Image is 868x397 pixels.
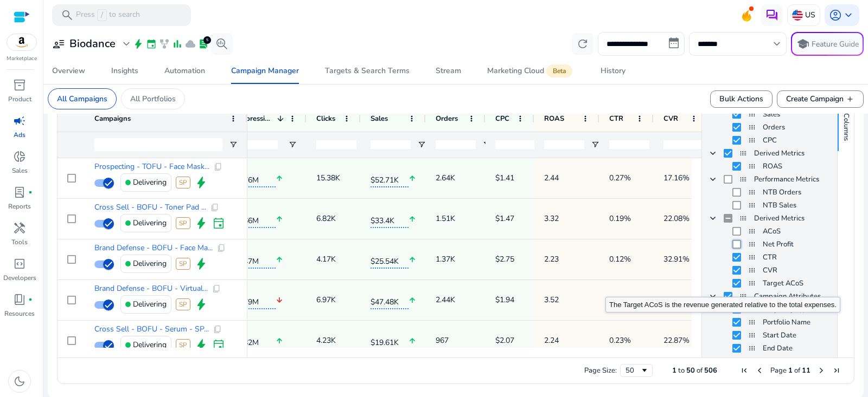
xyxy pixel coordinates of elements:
[777,90,864,108] button: Create Campaignadd
[176,298,190,310] span: SP
[214,162,222,171] span: content_copy
[13,257,26,270] span: code_blocks
[94,163,209,171] span: Prospecting - TOFU - Face Mask...
[176,339,190,351] span: SP
[763,343,831,353] span: End Date
[164,67,205,75] div: Automation
[702,108,837,121] div: Sales Column
[11,237,28,247] p: Tools
[7,34,36,50] img: amazon.svg
[13,79,26,92] span: inventory_2
[409,330,416,352] mat-icon: arrow_upward
[215,37,228,50] span: search_insights
[76,9,140,21] p: Press to search
[584,366,617,375] div: Page Size:
[316,329,336,352] p: 4.23K
[133,212,167,234] p: Delivering
[417,140,426,149] button: Open Filter Menu
[754,174,831,184] span: Performance Metrics
[719,93,763,105] span: Bulk Actions
[13,375,26,388] span: dark_mode
[195,339,208,352] span: bolt
[231,67,299,75] div: Campaign Manager
[678,366,685,375] span: to
[544,329,559,352] p: 2.24
[185,38,196,49] span: cloud
[702,134,837,147] div: CPC Column
[663,289,679,311] p: 35%
[371,210,409,228] span: $33.4K
[846,95,854,103] span: add
[195,257,208,270] span: bolt
[8,94,31,104] p: Product
[796,37,809,50] span: school
[626,366,640,375] div: 50
[672,366,676,375] span: 1
[702,173,837,186] div: Performance Metrics Column Group
[702,290,837,303] div: Campaign Attributes Column Group
[702,238,837,251] div: Net Profit Column
[120,37,133,50] span: expand_more
[697,366,703,375] span: of
[841,113,851,141] span: Columns
[94,326,209,333] span: Cross Sell - BOFU - Serum - SP...
[409,289,416,311] mat-icon: arrow_upward
[409,249,416,271] mat-icon: arrow_upward
[316,207,336,230] p: 6.82K
[763,304,831,314] span: Targeting Type
[763,252,831,262] span: CTR
[763,200,831,210] span: NTB Sales
[763,330,831,340] span: Start Date
[288,140,297,149] button: Open Filter Menu
[238,291,276,309] span: 2.79M
[609,248,631,270] p: 0.12%
[94,204,206,211] span: Cross Sell - BOFU - Toner Pad ...
[195,217,208,230] span: bolt
[133,38,144,49] span: bolt
[763,226,831,236] span: ACoS
[316,289,336,311] p: 6.97K
[176,177,190,188] span: SP
[609,329,631,352] p: 0.23%
[546,64,572,77] span: Beta
[763,278,831,288] span: Target ACoS
[702,251,837,264] div: CTR Column
[203,36,211,44] div: 5
[13,150,26,163] span: donut_small
[805,5,815,24] p: US
[763,135,831,145] span: CPC
[276,249,283,271] mat-icon: arrow_upward
[702,186,837,199] div: NTB Orders Column
[4,309,35,318] p: Resources
[276,208,283,230] mat-icon: arrow_upward
[788,366,793,375] span: 1
[436,207,455,230] p: 1.51K
[13,222,26,235] span: handyman
[609,167,631,189] p: 0.27%
[829,9,842,22] span: account_circle
[7,55,37,63] p: Marketplace
[763,161,831,171] span: ROAS
[94,114,131,123] span: Campaigns
[61,9,74,22] span: search
[213,325,222,334] span: content_copy
[609,114,623,123] span: CTR
[436,67,461,75] div: Stream
[544,114,564,123] span: ROAS
[133,334,167,356] p: Delivering
[495,248,514,270] p: $2.75
[13,293,26,306] span: book_4
[817,366,826,375] div: Next Page
[663,329,690,352] p: 22.87%
[802,366,810,375] span: 11
[704,366,717,375] span: 506
[487,67,575,75] div: Marketing Cloud
[409,208,416,230] mat-icon: arrow_upward
[495,114,509,123] span: CPC
[130,93,176,105] p: All Portfolios
[495,167,514,189] p: $1.41
[238,114,273,123] span: Impressions
[702,277,837,290] div: Target ACoS Column
[576,37,589,50] span: refresh
[763,317,831,327] span: Portfolio Name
